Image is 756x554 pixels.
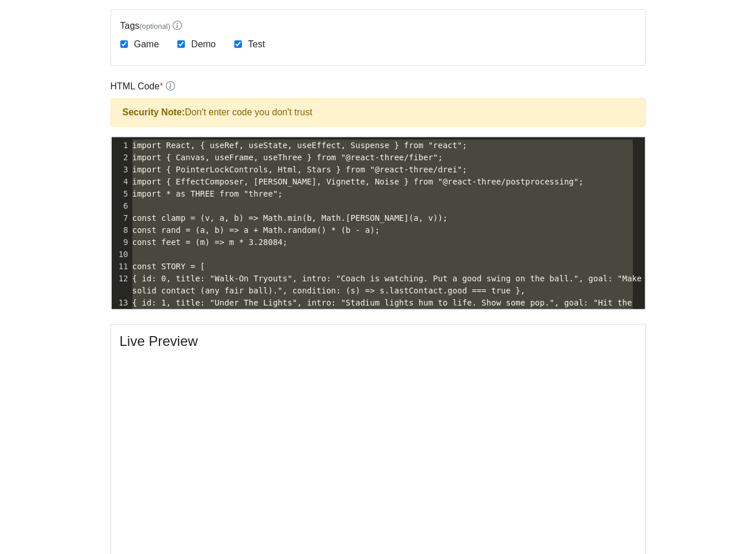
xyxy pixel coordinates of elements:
[112,273,130,285] div: 12
[132,141,468,150] span: import React, { useRef, useState, useEffect, Suspense } from "react";
[120,19,636,33] label: Tags
[111,98,646,127] div: Don't enter code you don't trust
[112,188,130,200] div: 5
[111,80,175,93] label: HTML Code
[132,298,637,319] span: { id: 1, title: "Under The Lights", intro: "Stadium lights hum to life. Show some pop.", goal: "H...
[112,297,130,309] div: 13
[112,224,130,236] div: 8
[112,200,130,212] div: 6
[123,107,185,117] strong: Security Note:
[112,261,130,273] div: 11
[132,37,159,51] label: Game
[132,153,443,162] span: import { Canvas, useFrame, useThree } from "@react-three/fiber";
[120,333,637,350] h4: Live Preview
[132,262,206,271] span: const STORY = [
[132,165,468,174] span: import { PointerLockControls, Html, Stars } from "@react-three/drei";
[112,236,130,248] div: 9
[112,164,130,176] div: 3
[132,213,448,223] span: const clamp = (v, a, b) => Math.min(b, Math.[PERSON_NAME](a, v));
[139,22,170,31] span: (optional)
[189,37,216,51] label: Demo
[112,176,130,188] div: 4
[112,248,130,261] div: 10
[112,212,130,224] div: 7
[132,189,283,198] span: import * as THREE from "three";
[112,152,130,164] div: 2
[246,37,265,51] label: Test
[132,177,584,186] span: import { EffectComposer, [PERSON_NAME], Vignette, Noise } from "@react-three/postprocessing";
[132,274,647,295] span: { id: 0, title: "Walk‑On Tryouts", intro: "Coach is watching. Put a good swing on the ball.", goa...
[132,225,380,235] span: const rand = (a, b) => a + Math.random() * (b - a);
[112,140,130,152] div: 1
[132,238,288,247] span: const feet = (m) => m * 3.28084;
